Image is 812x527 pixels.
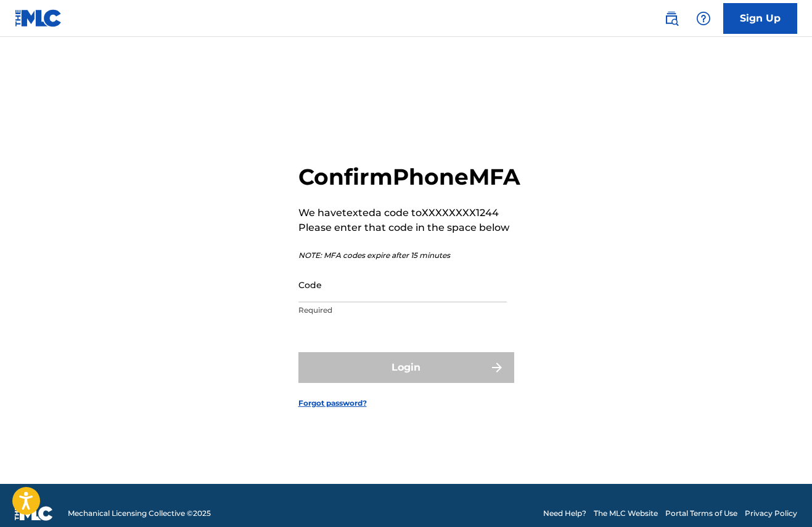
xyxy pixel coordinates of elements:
span: Mechanical Licensing Collective © 2025 [68,508,211,519]
img: help [696,11,711,26]
p: Please enter that code in the space below [298,220,520,235]
img: MLC Logo [15,9,62,27]
a: Sign Up [723,3,797,34]
a: Public Search [659,6,684,31]
img: search [664,11,679,26]
a: The MLC Website [594,508,658,519]
h2: Confirm Phone MFA [298,163,520,191]
p: NOTE: MFA codes expire after 15 minutes [298,250,520,261]
div: Help [691,6,716,31]
p: We have texted a code to XXXXXXXX1244 [298,206,520,220]
a: Need Help? [543,508,586,519]
a: Forgot password? [298,398,367,409]
a: Portal Terms of Use [665,508,737,519]
p: Required [298,305,507,316]
a: Privacy Policy [745,508,797,519]
img: logo [15,506,53,521]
